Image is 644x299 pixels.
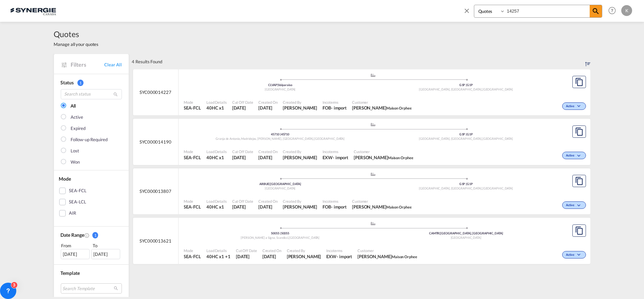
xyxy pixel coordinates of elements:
div: All [71,103,76,110]
span: , [313,137,314,140]
span: Active [566,253,576,258]
span: Created On [258,149,277,154]
md-icon: icon-magnify [113,92,118,97]
span: Cut Off Date [232,149,253,154]
span: Maison Orphee [388,155,413,160]
span: Status [61,80,74,85]
span: | [280,231,281,235]
span: Load Details [206,199,227,204]
span: Load Details [206,248,231,253]
span: , [482,186,482,190]
input: Enter Quotation Number [505,5,590,17]
span: Mode [184,199,201,204]
span: SEA-FCL [184,253,201,260]
span: Date Range [61,232,84,238]
span: G1P [459,83,467,87]
span: Maison Orphee [392,254,417,259]
span: 50055 [271,231,281,235]
span: Maison Orphee [386,205,412,209]
span: icon-close [463,5,474,21]
span: Customer [352,199,411,204]
md-icon: assets/icons/custom/copyQuote.svg [575,227,583,235]
span: Customer [357,248,417,253]
span: Created By [287,248,321,253]
md-icon: icon-magnify [592,7,600,15]
div: FOB import [323,204,347,210]
span: Karen Mercier [283,154,317,161]
span: G1P [459,132,467,136]
span: Mode [59,176,71,182]
span: , [482,137,482,140]
span: 40HC x 1 , 20GP x 1 [206,253,231,260]
span: Incoterms [323,100,347,105]
span: SYC000013807 [140,188,171,194]
span: 29 Jul 2025 [262,253,281,260]
span: [GEOGRAPHIC_DATA], [GEOGRAPHIC_DATA] [419,186,482,190]
button: Copy Quote [572,225,586,237]
button: Copy Quote [572,126,586,138]
span: [GEOGRAPHIC_DATA], [GEOGRAPHIC_DATA] [419,137,482,140]
div: Active [71,114,83,121]
span: Load Details [206,100,227,105]
span: G1P [467,132,473,136]
span: Granja de Antonio, Madridejos, [PERSON_NAME], [GEOGRAPHIC_DATA] [216,137,314,140]
div: EXW import [326,253,352,260]
span: Incoterms [326,248,352,253]
span: | [466,182,467,186]
span: [GEOGRAPHIC_DATA] [451,236,481,239]
span: Cut Off Date [232,199,253,204]
div: K [621,5,632,16]
span: SEA-FCL [184,204,201,210]
div: EXW import [323,154,348,161]
div: SYC000013621 assets/icons/custom/ship-fill.svgassets/icons/custom/roll-o-plane.svgOrigin ItalyDes... [133,218,590,264]
span: 50055 [281,231,290,235]
span: Cut Off Date [236,248,257,253]
span: Mode [184,149,201,154]
span: [GEOGRAPHIC_DATA], [GEOGRAPHIC_DATA] [419,87,482,91]
span: Valeria Gonzalez Maison Orphee [352,105,411,111]
span: G1P [467,83,473,87]
span: Filters [71,61,105,68]
span: Customer [354,149,413,154]
input: Search status [61,89,122,99]
button: Copy Quote [572,76,586,88]
span: Karen Mercier [283,105,317,111]
span: Customer [352,100,411,105]
span: 1 [92,232,98,238]
div: FOB [323,105,331,111]
md-icon: assets/icons/custom/ship-fill.svg [369,222,377,225]
span: SYC000013621 [140,238,171,244]
span: 45710 [271,132,281,136]
md-icon: assets/icons/custom/copyQuote.svg [575,78,583,86]
div: Help [606,5,621,17]
span: 5 Aug 2025 [232,204,253,210]
div: FOB [323,204,331,210]
span: SYC000014190 [140,139,171,145]
div: Status 1 [61,79,122,86]
span: 5 Aug 2025 [258,204,277,210]
div: [DATE] [61,249,90,259]
span: icon-magnify [590,5,602,17]
span: Created On [258,199,277,204]
div: SEA-LCL [69,199,86,205]
md-icon: assets/icons/custom/copyQuote.svg [575,128,583,136]
div: Expired [71,125,86,132]
div: From [61,242,91,249]
span: Created By [283,100,317,105]
md-icon: Created On [84,233,90,238]
span: 20 Aug 2025 [232,105,253,111]
span: [GEOGRAPHIC_DATA] [289,236,319,239]
span: Load Details [206,149,227,154]
span: ARBUE [GEOGRAPHIC_DATA] [259,182,301,186]
md-icon: assets/icons/custom/copyQuote.svg [575,177,583,185]
span: | [466,132,467,136]
div: Change Status Here [562,201,586,209]
span: G1P [467,182,473,186]
div: Change Status Here [562,251,586,259]
span: | [280,132,281,136]
span: [GEOGRAPHIC_DATA] [482,87,513,91]
span: Mode [184,248,201,253]
span: | [466,83,467,87]
span: Created By [283,199,317,204]
span: 40HC x 1 [206,204,227,210]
